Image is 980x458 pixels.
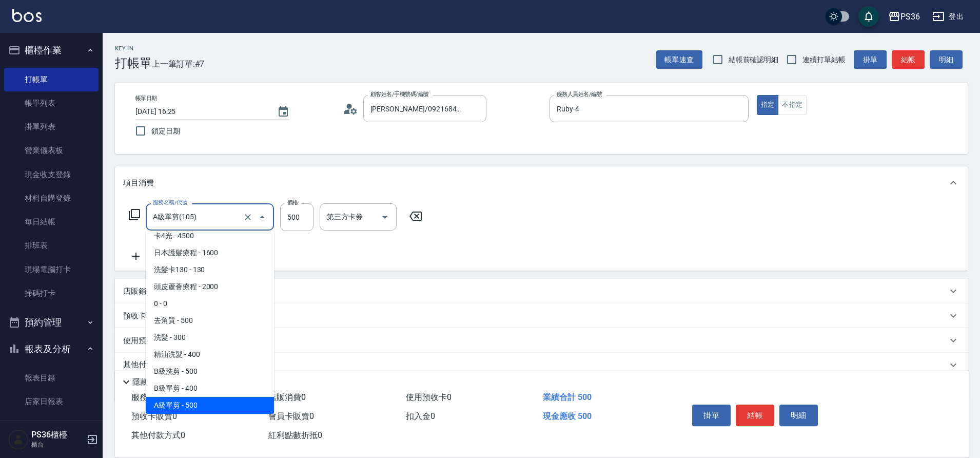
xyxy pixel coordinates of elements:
button: 不指定 [778,95,807,115]
a: 報表目錄 [4,366,99,390]
label: 價格 [287,199,298,206]
span: 會員卡販賣 0 [268,411,314,421]
button: 預約管理 [4,309,99,336]
input: YYYY/MM/DD hh:mm [135,103,267,120]
a: 排班表 [4,234,99,257]
a: 現場電腦打卡 [4,258,99,281]
p: 店販銷售 [123,286,154,297]
a: 店家日報表 [4,390,99,413]
span: B級洗剪 - 500 [146,363,274,380]
button: 結帳 [892,50,925,69]
span: 日本護髮療程 - 1600 [146,244,274,261]
button: 指定 [757,95,779,115]
button: save [858,6,879,27]
p: 使用預收卡 [123,335,162,346]
a: 材料自購登錄 [4,186,99,210]
span: 其他付款方式 0 [131,430,185,440]
button: 掛單 [854,50,887,69]
span: 服務消費 500 [131,392,178,402]
a: 互助日報表 [4,414,99,437]
p: 隱藏業績明細 [132,377,179,388]
p: 項目消費 [123,178,154,188]
a: 打帳單 [4,68,99,91]
span: 去角質 - 500 [146,312,274,329]
a: 每日結帳 [4,210,99,234]
span: 紅利點數折抵 0 [268,430,322,440]
button: 明細 [779,405,818,426]
span: A級單剪 - 500 [146,397,274,414]
button: PS36 [884,6,924,27]
button: 櫃檯作業 [4,37,99,64]
span: 洗髮 - 300 [146,329,274,346]
a: 營業儀表板 [4,139,99,162]
span: 頭皮蘆薈療程 - 2000 [146,278,274,295]
span: 結帳前確認明細 [729,54,779,65]
a: 掃碼打卡 [4,281,99,305]
span: 預收卡販賣 0 [131,411,177,421]
button: 登出 [928,7,968,26]
div: 預收卡販賣 [115,303,968,328]
span: 鎖定日期 [151,126,180,137]
div: 項目消費 [115,166,968,199]
span: 洗髮卡130 - 130 [146,261,274,278]
span: 0 - 0 [146,295,274,312]
a: 掛單列表 [4,115,99,139]
h2: Key In [115,45,152,52]
span: 店販消費 0 [268,392,306,402]
label: 服務人員姓名/編號 [557,90,602,98]
span: 精油洗髮 - 400 [146,346,274,363]
img: Person [8,429,29,450]
span: 上一筆訂單:#7 [152,58,205,70]
label: 服務名稱/代號 [153,199,187,206]
label: 顧客姓名/手機號碼/編號 [370,90,429,98]
button: 明細 [930,50,963,69]
label: 帳單日期 [135,94,157,102]
img: Logo [12,9,42,22]
span: 使用預收卡 0 [406,392,452,402]
span: 卡4光 - 4500 [146,227,274,244]
div: PS36 [900,10,920,23]
p: 其他付款方式 [123,359,218,371]
button: Open [377,209,393,225]
a: 帳單列表 [4,91,99,115]
button: 帳單速查 [656,50,702,69]
span: 現金應收 500 [543,411,592,421]
span: 扣入金 0 [406,411,435,421]
div: 其他付款方式入金可用餘額: 0 [115,353,968,377]
a: 現金收支登錄 [4,163,99,186]
span: B級單剪 - 400 [146,380,274,397]
button: Clear [241,210,255,224]
h3: 打帳單 [115,56,152,70]
span: 連續打單結帳 [802,54,846,65]
div: 使用預收卡 [115,328,968,353]
button: 結帳 [736,405,774,426]
h5: PS36櫃檯 [31,430,84,440]
span: 業績合計 500 [543,392,592,402]
button: Choose date, selected date is 2025-10-11 [271,100,296,124]
button: 掛單 [692,405,731,426]
p: 預收卡販賣 [123,311,162,321]
div: 店販銷售 [115,279,968,303]
p: 櫃台 [31,440,84,449]
button: 報表及分析 [4,336,99,362]
button: Close [254,209,270,225]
